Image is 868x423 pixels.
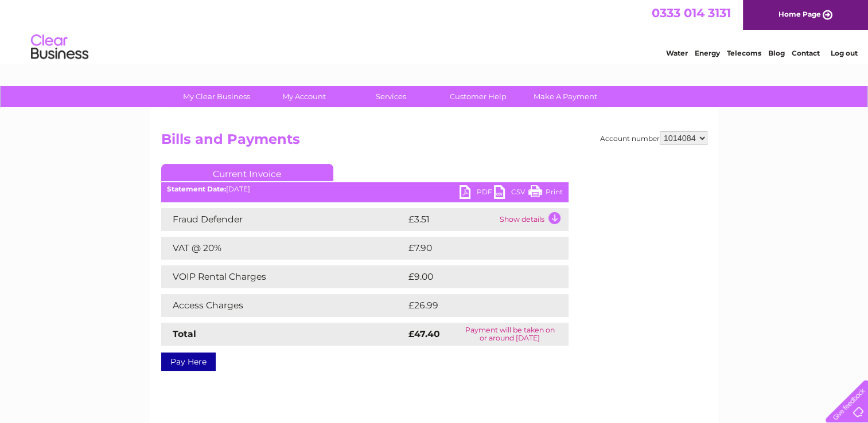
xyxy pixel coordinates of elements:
td: £9.00 [406,265,543,288]
b: Statement Date: [167,185,226,193]
a: My Clear Business [169,86,264,107]
td: Fraud Defender [161,208,406,231]
a: Blog [768,49,785,57]
td: £26.99 [406,294,546,317]
a: Make A Payment [518,86,613,107]
a: PDF [460,185,494,202]
a: Energy [695,49,720,57]
a: Customer Help [431,86,526,107]
a: Log out [830,49,857,57]
a: My Account [256,86,351,107]
strong: Total [173,328,196,339]
a: CSV [494,185,528,202]
td: VOIP Rental Charges [161,265,406,288]
a: Current Invoice [161,164,333,181]
div: [DATE] [161,185,569,193]
a: Print [528,185,563,202]
strong: £47.40 [408,328,440,339]
td: VAT @ 20% [161,237,406,260]
div: Clear Business is a trading name of Verastar Limited (registered in [GEOGRAPHIC_DATA] No. 3667643... [164,6,706,56]
a: Services [344,86,438,107]
a: Pay Here [161,352,216,371]
td: Payment will be taken on or around [DATE] [451,323,568,346]
td: £3.51 [406,208,497,231]
td: £7.90 [406,237,542,260]
img: logo.png [30,30,89,65]
td: Access Charges [161,294,406,317]
a: Contact [792,49,820,57]
a: 0333 014 3131 [652,6,731,20]
a: Telecoms [727,49,761,57]
h2: Bills and Payments [161,131,707,153]
div: Account number [600,131,707,145]
td: Show details [497,208,569,231]
a: Water [666,49,688,57]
